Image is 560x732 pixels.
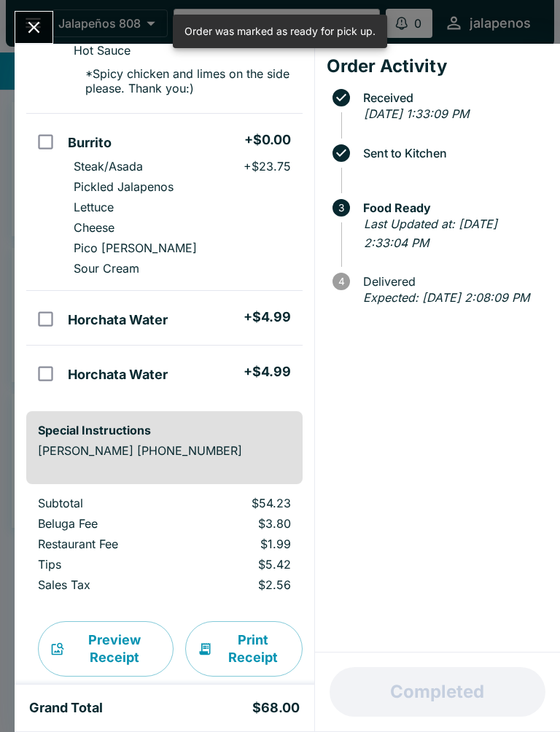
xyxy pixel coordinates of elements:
[364,106,469,121] em: [DATE] 1:33:09 PM
[38,621,174,677] button: Preview Receipt
[252,699,300,717] h5: $68.00
[338,202,344,214] text: 3
[68,134,112,152] h5: Burrito
[74,66,290,96] p: * Spicy chicken and limes on the side please. Thank you:)
[74,43,131,58] p: Hot Sauce
[38,537,170,551] p: Restaurant Fee
[26,496,303,598] table: orders table
[193,516,290,531] p: $3.80
[68,366,168,383] h5: Horchata Water
[38,577,170,592] p: Sales Tax
[363,290,529,305] em: Expected: [DATE] 2:08:09 PM
[74,159,143,174] p: Steak/Asada
[193,537,290,551] p: $1.99
[74,241,197,255] p: Pico [PERSON_NAME]
[184,19,376,44] div: Order was marked as ready for pick up.
[38,557,170,572] p: Tips
[38,443,291,458] p: [PERSON_NAME] [PHONE_NUMBER]
[356,91,548,104] span: Received
[356,201,548,214] span: Food Ready
[356,147,548,160] span: Sent to Kitchen
[244,363,291,381] h5: + $4.99
[38,516,170,531] p: Beluga Fee
[74,200,114,214] p: Lettuce
[15,12,52,43] button: Close
[338,276,344,287] text: 4
[364,217,497,250] em: Last Updated at: [DATE] 2:33:04 PM
[68,311,168,329] h5: Horchata Water
[38,496,170,510] p: Subtotal
[244,308,291,326] h5: + $4.99
[29,699,103,717] h5: Grand Total
[74,179,174,194] p: Pickled Jalapenos
[327,55,548,77] h4: Order Activity
[193,577,290,592] p: $2.56
[244,159,291,174] p: + $23.75
[356,275,548,288] span: Delivered
[74,261,139,276] p: Sour Cream
[193,557,290,572] p: $5.42
[74,220,114,235] p: Cheese
[185,621,303,677] button: Print Receipt
[244,131,291,149] h5: + $0.00
[193,496,290,510] p: $54.23
[38,423,291,437] h6: Special Instructions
